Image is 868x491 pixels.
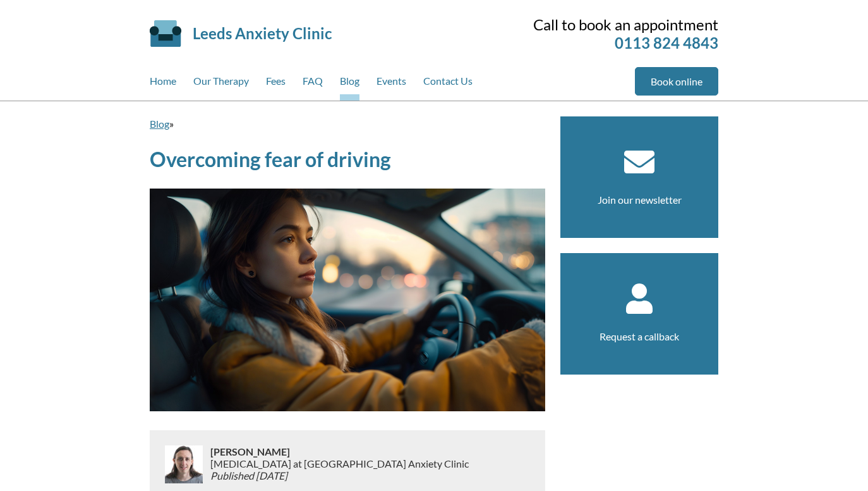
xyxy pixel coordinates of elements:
a: FAQ [303,67,323,101]
h1: Overcoming fear of driving [150,147,545,171]
a: Our Therapy [193,67,249,101]
a: Join our newsletter [598,194,682,206]
em: Published [DATE] [210,469,287,482]
a: Blog [150,118,169,130]
img: Young woman driving at dusk, wearing a yellow fur-lined jacket, focused expression, city lights b... [150,189,545,411]
img: Chris Worfolk [165,445,203,483]
div: [MEDICAL_DATA] at [GEOGRAPHIC_DATA] Anxiety Clinic [210,445,469,485]
a: Blog [340,67,359,101]
a: Book online [635,67,718,96]
p: » [150,116,545,132]
a: Contact Us [423,67,473,101]
a: Fees [266,67,286,101]
a: 0113 824 4843 [615,34,718,52]
a: Request a callback [600,330,679,342]
a: Leeds Anxiety Clinic [193,24,332,42]
a: Home [150,67,176,101]
strong: [PERSON_NAME] [210,445,290,457]
a: Events [377,67,406,101]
